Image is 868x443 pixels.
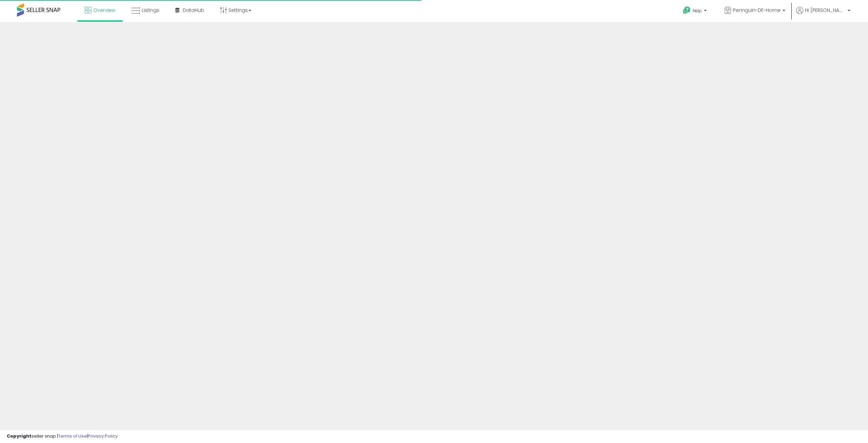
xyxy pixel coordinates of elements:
span: Pennguin-DE-Home [733,7,781,14]
span: Hi [PERSON_NAME] [805,7,846,14]
a: Hi [PERSON_NAME] [796,7,850,22]
span: Listings [142,7,159,14]
span: Help [693,8,702,14]
a: Help [677,1,713,22]
span: Overview [93,7,115,14]
i: Get Help [683,6,691,15]
span: DataHub [183,7,204,14]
